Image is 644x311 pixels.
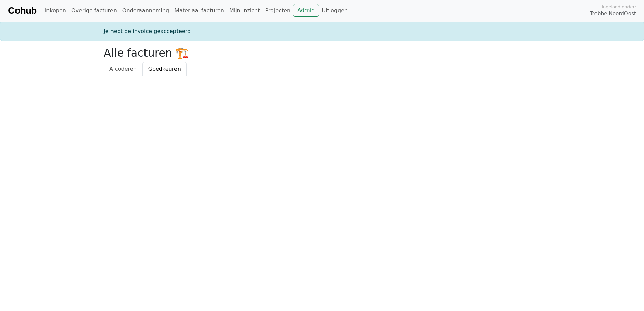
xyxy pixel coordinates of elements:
[104,62,142,76] a: Afcoderen
[120,4,172,18] a: Onderaanneming
[142,62,187,76] a: Goedkeuren
[602,4,636,10] span: Ingelogd onder:
[227,4,263,18] a: Mijn inzicht
[590,10,636,18] span: Trebbe NoordOost
[109,66,137,72] span: Afcoderen
[319,4,350,18] a: Uitloggen
[69,4,120,18] a: Overige facturen
[148,66,181,72] span: Goedkeuren
[100,27,544,35] div: Je hebt de invoice geaccepteerd
[42,4,68,18] a: Inkopen
[172,4,227,18] a: Materiaal facturen
[262,4,293,18] a: Projecten
[104,46,540,59] h2: Alle facturen 🏗️
[8,3,36,19] a: Cohub
[293,4,319,17] a: Admin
